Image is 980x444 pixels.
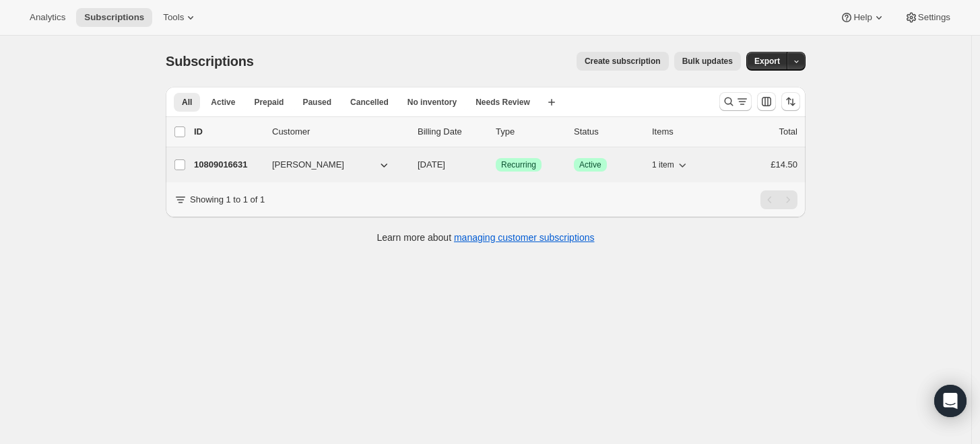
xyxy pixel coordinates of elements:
span: 1 item [652,159,674,170]
button: Search and filter results [719,92,752,111]
button: Create new view [541,93,562,112]
span: All [182,97,192,108]
span: Recurring [501,159,536,170]
span: Settings [918,12,950,23]
span: Subscriptions [84,12,144,23]
p: Customer [272,125,407,139]
span: Cancelled [350,97,389,108]
span: Paused [302,97,331,108]
div: IDCustomerBilling DateTypeStatusItemsTotal [194,125,797,139]
span: £14.50 [771,159,797,170]
span: Active [579,159,601,170]
span: Analytics [30,12,65,23]
p: Showing 1 to 1 of 1 [190,193,265,207]
p: Total [779,125,797,139]
p: Billing Date [418,125,485,139]
button: Customize table column order and visibility [757,92,776,111]
button: Sort the results [781,92,800,111]
span: No inventory [407,97,457,108]
button: Bulk updates [674,52,741,71]
span: Export [754,56,780,67]
span: Needs Review [476,97,530,108]
button: Tools [155,8,205,27]
div: Open Intercom Messenger [934,385,967,417]
p: ID [194,125,261,139]
button: [PERSON_NAME] [264,154,399,176]
button: 1 item [652,155,689,174]
div: 10809016631[PERSON_NAME][DATE]SuccessRecurringSuccessActive1 item£14.50 [194,155,797,174]
span: Active [211,97,235,108]
div: Type [496,125,563,139]
button: Settings [896,8,958,27]
p: Status [574,125,641,139]
span: Subscriptions [166,54,254,69]
span: [PERSON_NAME] [272,158,344,172]
span: Create subscription [585,56,661,67]
button: Create subscription [577,52,669,71]
button: Export [746,52,788,71]
nav: Pagination [760,190,797,209]
p: 10809016631 [194,158,261,172]
a: managing customer subscriptions [454,232,595,243]
button: Help [832,8,893,27]
button: Analytics [22,8,73,27]
div: Items [652,125,719,139]
span: Help [853,12,872,23]
p: Learn more about [377,231,595,244]
span: Bulk updates [682,56,733,67]
span: Tools [163,12,184,23]
button: Subscriptions [76,8,152,27]
span: Prepaid [254,97,284,108]
span: [DATE] [418,159,445,170]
